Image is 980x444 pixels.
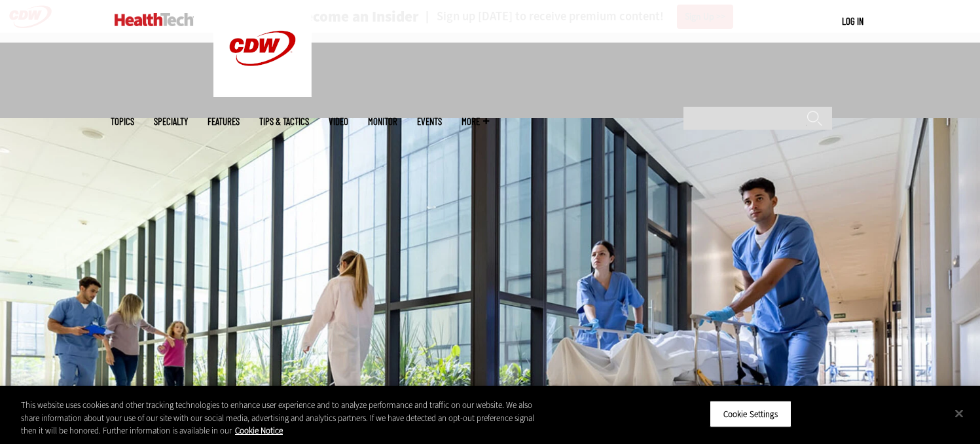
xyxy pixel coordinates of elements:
[208,117,240,126] a: Features
[462,117,489,126] span: More
[154,117,188,126] span: Specialty
[111,117,134,126] span: Topics
[417,117,442,126] a: Events
[842,15,863,27] a: Log in
[259,117,309,126] a: Tips & Tactics
[329,117,348,126] a: Video
[213,86,312,100] a: CDW
[235,425,283,436] a: More information about your privacy
[21,399,539,437] div: This website uses cookies and other tracking technologies to enhance user experience and to analy...
[115,13,194,26] img: Home
[368,117,397,126] a: MonITor
[710,400,791,428] button: Cookie Settings
[842,14,863,28] div: User menu
[945,399,973,428] button: Close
